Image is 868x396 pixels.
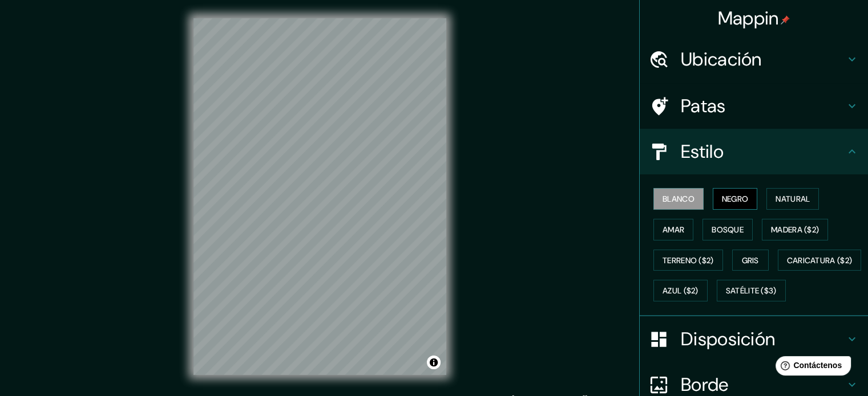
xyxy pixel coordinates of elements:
[640,36,868,82] div: Ubicación
[640,83,868,129] div: Patas
[771,224,819,235] font: Madera ($2)
[653,219,693,240] button: Amar
[718,6,779,30] font: Mappin
[722,194,749,204] font: Negro
[681,140,724,164] font: Estilo
[663,255,714,266] font: Terreno ($2)
[778,250,862,271] button: Caricatura ($2)
[781,15,790,25] img: pin-icon.png
[653,188,704,210] button: Blanco
[713,188,758,210] button: Negro
[717,280,786,301] button: Satélite ($3)
[681,327,775,351] font: Disposición
[640,316,868,362] div: Disposición
[766,352,855,383] iframe: Lanzador de widgets de ayuda
[703,219,753,240] button: Bosque
[681,47,762,71] font: Ubicación
[762,219,828,240] button: Madera ($2)
[653,250,723,271] button: Terreno ($2)
[726,286,777,296] font: Satélite ($3)
[732,250,769,271] button: Gris
[766,188,819,210] button: Natural
[427,356,441,369] button: Activar o desactivar atribución
[640,129,868,174] div: Estilo
[653,280,708,301] button: Azul ($2)
[681,94,726,118] font: Patas
[742,255,759,266] font: Gris
[663,224,684,235] font: Amar
[663,194,695,204] font: Blanco
[193,18,446,375] canvas: Mapa
[712,224,744,235] font: Bosque
[787,255,853,266] font: Caricatura ($2)
[776,194,810,204] font: Natural
[663,286,699,296] font: Azul ($2)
